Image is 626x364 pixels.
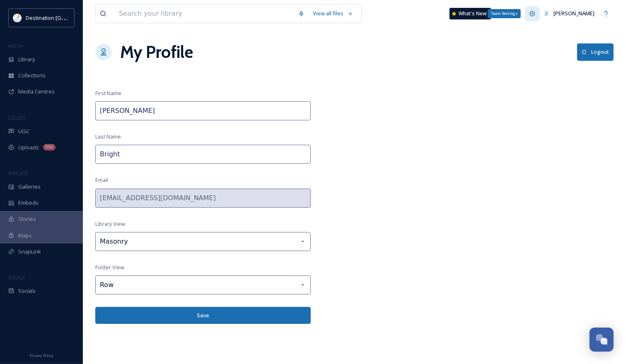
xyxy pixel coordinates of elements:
[18,183,41,191] span: Galleries
[18,232,32,239] span: Maps
[95,101,311,120] input: First
[590,328,614,352] button: Open Chat
[18,144,39,151] span: Uploads
[95,232,311,251] div: Masonry
[95,145,311,164] input: Last
[8,43,23,49] span: MEDIA
[8,170,27,176] span: WIDGETS
[95,133,121,141] span: Last Name
[18,287,36,295] span: Socials
[18,127,29,135] span: UGC
[18,88,55,96] span: Media Centres
[115,5,294,23] input: Search your library
[18,248,41,256] span: SnapLink
[8,274,25,280] span: SOCIALS
[29,353,53,358] span: Privacy Policy
[120,40,193,65] h1: My Profile
[95,307,311,324] button: Save
[18,55,35,63] span: Library
[488,9,521,18] div: Team Settings
[29,350,53,360] a: Privacy Policy
[309,5,357,22] a: View all files
[18,215,36,223] span: Stories
[13,14,22,22] img: download.png
[18,72,46,79] span: Collections
[450,8,491,19] a: What's New
[95,89,121,97] span: First Name
[18,199,39,207] span: Embeds
[95,220,125,228] span: Library View
[95,275,311,295] div: Row
[95,176,108,184] span: Email
[8,115,26,121] span: COLLECT
[95,263,124,271] span: Folder View
[540,5,599,22] a: [PERSON_NAME]
[577,43,614,60] button: Logout
[525,6,540,21] a: Team Settings
[43,144,56,151] div: 992
[553,10,595,17] span: [PERSON_NAME]
[26,14,108,22] span: Destination [GEOGRAPHIC_DATA]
